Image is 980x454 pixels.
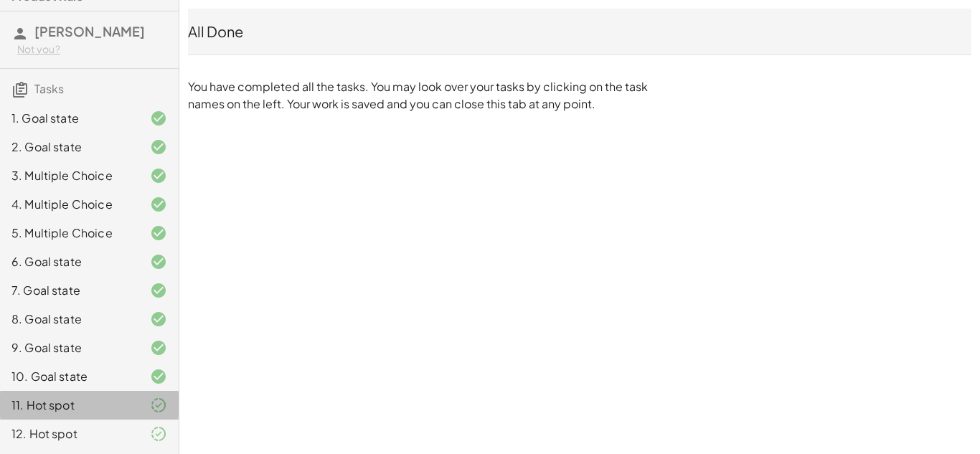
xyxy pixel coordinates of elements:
[11,196,127,213] div: 4. Multiple Choice
[11,339,127,356] div: 9. Goal state
[150,196,167,213] i: Task finished and correct.
[11,253,127,270] div: 6. Goal state
[11,110,127,127] div: 1. Goal state
[150,425,167,443] i: Task finished and part of it marked as correct.
[11,425,127,443] div: 12. Hot spot
[150,253,167,270] i: Task finished and correct.
[150,224,167,242] i: Task finished and correct.
[17,42,167,57] div: Not you?
[150,368,167,385] i: Task finished and correct.
[150,282,167,299] i: Task finished and correct.
[150,138,167,156] i: Task finished and correct.
[188,22,971,42] div: All Done
[188,78,654,113] p: You have completed all the tasks. You may look over your tasks by clicking on the task names on t...
[11,368,127,385] div: 10. Goal state
[150,311,167,328] i: Task finished and correct.
[11,167,127,184] div: 3. Multiple Choice
[11,311,127,328] div: 8. Goal state
[34,23,145,39] span: [PERSON_NAME]
[11,397,127,414] div: 11. Hot spot
[11,138,127,156] div: 2. Goal state
[150,167,167,184] i: Task finished and correct.
[150,339,167,356] i: Task finished and correct.
[11,224,127,242] div: 5. Multiple Choice
[150,110,167,127] i: Task finished and correct.
[34,81,64,96] span: Tasks
[150,397,167,414] i: Task finished and part of it marked as correct.
[11,282,127,299] div: 7. Goal state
